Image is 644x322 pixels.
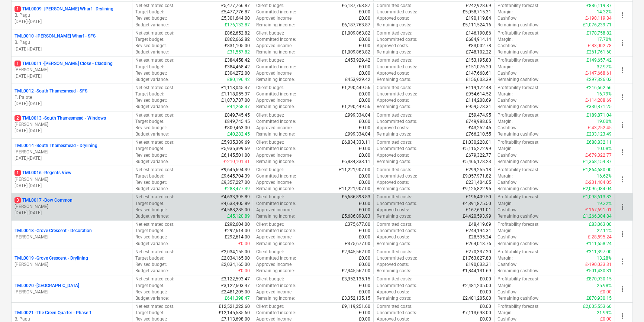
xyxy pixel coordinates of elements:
[597,173,612,179] p: 16.62%
[377,91,417,97] p: Uncommitted costs :
[618,284,627,293] span: more_vert
[256,57,284,64] p: Client budget :
[498,152,518,159] p: Cashflow :
[618,257,627,266] span: more_vert
[585,179,612,186] p: £-231,404.05
[15,115,21,121] span: 2
[377,77,411,83] p: Remaining costs :
[586,139,612,146] p: £688,832.11
[377,43,409,49] p: Approved costs :
[585,70,612,77] p: £-147,668.61
[463,146,491,152] p: £5,115,272.99
[221,152,250,159] p: £6,145,501.00
[135,36,164,43] p: Target budget :
[15,255,88,261] p: TML0019 - Grove Crescent - Drylining
[256,131,295,137] p: Remaining income :
[377,186,411,192] p: Remaining costs :
[135,201,164,207] p: Target budget :
[135,70,167,77] p: Revised budget :
[359,118,370,125] p: £0.00
[15,6,21,12] span: 1
[256,118,296,125] p: Committed income :
[377,152,409,159] p: Approved costs :
[618,202,627,211] span: more_vert
[597,9,612,15] p: 14.32%
[256,22,295,28] p: Remaining income :
[359,173,370,179] p: £0.00
[227,49,250,55] p: £31,557.82
[498,118,513,125] p: Margin :
[15,115,106,121] p: TML0013 - South Thamesmead - Windows
[135,85,174,91] p: Net estimated cost :
[597,146,612,152] p: 10.08%
[498,97,518,104] p: Cashflow :
[15,289,129,295] p: [PERSON_NAME]
[15,33,129,52] div: TML0010 -[PERSON_NAME] Wharf - SFSB. Pagu[DATE]-[DATE]
[377,139,412,146] p: Committed costs :
[498,22,540,28] p: Remaining cashflow :
[256,91,296,97] p: Committed income :
[15,170,21,176] span: 1
[377,70,409,77] p: Approved costs :
[377,118,417,125] p: Uncommitted costs :
[225,125,250,131] p: £809,463.00
[597,91,612,97] p: 16.79%
[15,6,129,25] div: 1TML0009 -[PERSON_NAME] Wharf - DryliningB. Pagu[DATE]-[DATE]
[15,155,129,162] p: [DATE] - [DATE]
[583,186,612,192] p: £2,096,084.04
[345,57,370,64] p: £453,929.42
[135,146,164,152] p: Target budget :
[15,228,129,240] div: TML0018 -Grove Crescent - Decoration[PERSON_NAME]
[227,131,250,137] p: £40,282.45
[15,261,129,268] p: [PERSON_NAME]
[597,64,612,70] p: 32.97%
[15,73,129,79] p: [DATE] - [DATE]
[256,146,296,152] p: Committed income :
[15,197,21,203] span: 3
[15,39,129,46] p: B. Pagu
[135,118,164,125] p: Target budget :
[377,49,411,55] p: Remaining costs :
[15,170,71,176] p: TML0016 - Regents View
[377,85,412,91] p: Committed costs :
[15,204,129,210] p: [PERSON_NAME]
[256,64,296,70] p: Committed income :
[618,120,627,129] span: more_vert
[15,6,113,12] p: TML0009 - [PERSON_NAME] Wharf - Drylining
[342,159,370,165] p: £6,834,333.11
[221,167,250,173] p: £9,645,694.39
[498,64,513,70] p: Margin :
[466,194,491,200] p: £196,409.50
[256,139,284,146] p: Client budget :
[618,66,627,75] span: more_vert
[359,125,370,131] p: £0.00
[15,283,79,289] p: TML0020 - [GEOGRAPHIC_DATA]
[135,64,164,70] p: Target budget :
[586,77,612,83] p: £297,326.03
[498,201,513,207] p: Margin :
[498,104,540,110] p: Remaining cashflow :
[225,30,250,36] p: £862,652.82
[359,15,370,22] p: £0.00
[15,88,129,107] div: TML0012 -South Thamesmead - SFSP. Palote[DATE]-[DATE]
[256,30,284,36] p: Client budget :
[15,61,113,67] p: TML0011 - [PERSON_NAME] Close - Cladding
[377,30,412,36] p: Committed costs :
[225,118,250,125] p: £849,745.45
[256,49,295,55] p: Remaining income :
[345,77,370,83] p: £453,929.42
[498,30,540,36] p: Profitability forecast :
[607,286,644,322] iframe: Chat Widget
[221,194,250,200] p: £4,633,395.89
[586,112,612,118] p: £189,871.04
[468,112,491,118] p: £59,474.95
[225,112,250,118] p: £849,745.45
[498,15,518,22] p: Cashflow :
[359,70,370,77] p: £0.00
[468,43,491,49] p: £83,002.78
[225,186,250,192] p: £288,477.39
[225,43,250,49] p: £831,105.00
[586,104,612,110] p: £330,871.25
[498,3,540,9] p: Profitability forecast :
[15,234,129,240] p: [PERSON_NAME]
